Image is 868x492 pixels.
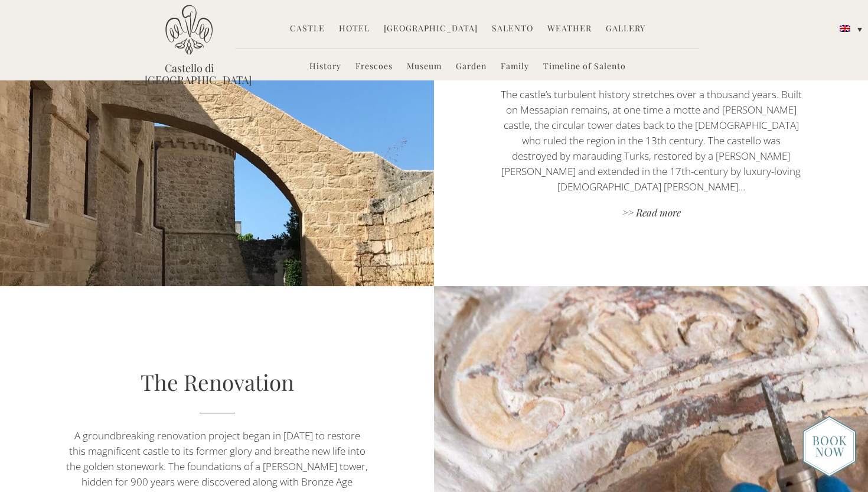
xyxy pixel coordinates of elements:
[145,62,233,86] a: Castello di [GEOGRAPHIC_DATA]
[501,60,529,74] a: Family
[456,60,487,74] a: Garden
[309,60,341,74] a: History
[165,5,213,55] img: Castello di Ugento
[492,22,533,36] a: Salento
[547,22,592,36] a: Weather
[141,367,294,396] a: The Renovation
[802,416,856,477] img: new-booknow.png
[339,22,370,36] a: Hotel
[543,60,626,74] a: Timeline of Salento
[840,25,850,32] img: English
[499,206,803,222] a: >> Read more
[290,22,325,36] a: Castle
[384,22,478,36] a: [GEOGRAPHIC_DATA]
[355,60,393,74] a: Frescoes
[407,60,442,74] a: Museum
[606,22,645,36] a: Gallery
[499,87,803,195] p: The castle’s turbulent history stretches over a thousand years. Built on Messapian remains, at on...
